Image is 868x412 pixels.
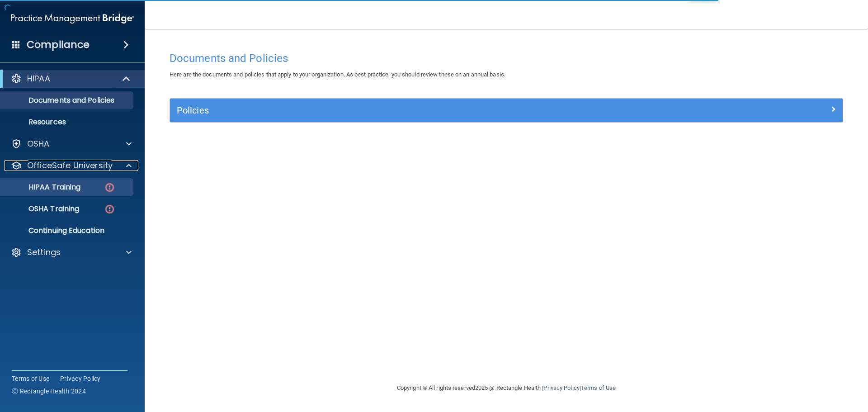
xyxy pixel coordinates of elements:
a: OfficeSafe University [11,160,132,171]
p: HIPAA Training [6,183,80,192]
a: Settings [11,247,132,258]
h5: Policies [177,105,668,115]
a: Terms of Use [12,374,49,383]
span: Ⓒ Rectangle Health 2024 [12,387,86,396]
p: Continuing Education [6,226,129,235]
img: PMB logo [11,9,134,28]
span: Here are the documents and policies that apply to your organization. As best practice, you should... [170,71,505,78]
p: OSHA Training [6,204,79,213]
p: Documents and Policies [6,96,129,105]
img: danger-circle.6113f641.png [104,182,115,193]
a: Terms of Use [581,384,616,391]
p: OSHA [27,138,50,149]
a: Privacy Policy [543,384,579,391]
div: Copyright © All rights reserved 2025 @ Rectangle Health | | [341,374,671,403]
a: Privacy Policy [60,374,101,383]
p: OfficeSafe University [27,160,113,171]
p: HIPAA [27,73,50,84]
p: Settings [27,247,61,258]
a: Policies [177,103,836,118]
h4: Compliance [27,38,90,51]
a: OSHA [11,138,132,149]
a: HIPAA [11,73,131,84]
h4: Documents and Policies [170,52,843,64]
p: Resources [6,118,129,127]
img: danger-circle.6113f641.png [104,204,115,215]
